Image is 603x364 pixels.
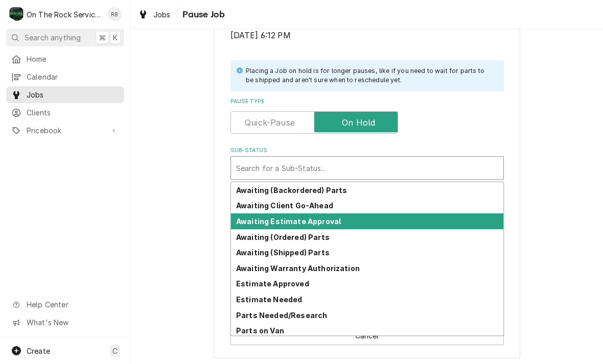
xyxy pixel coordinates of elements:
button: Cancel [230,326,504,345]
span: Jobs [153,9,171,20]
div: On The Rock Services's Avatar [9,7,24,21]
label: Pause Type [230,98,504,106]
span: Clients [27,107,119,118]
label: Sub-Status [230,147,504,155]
strong: Awaiting Warranty Authorization [236,264,360,273]
div: Last Started/Resumed On [230,19,504,41]
div: Sub-Status [230,147,504,180]
a: Jobs [6,86,124,103]
strong: Awaiting (Shipped) Parts [236,248,330,257]
strong: Parts on Van [236,326,284,335]
span: ⌘ [99,32,106,43]
strong: Awaiting (Ordered) Parts [236,233,330,241]
span: What's New [27,317,118,328]
div: RB [107,7,122,21]
div: Ray Beals's Avatar [107,7,122,21]
span: Last Started/Resumed On [230,30,504,42]
div: O [9,7,24,21]
a: Jobs [134,6,175,23]
strong: Awaiting (Backordered) Parts [236,186,347,195]
a: Go to Help Center [6,296,124,313]
strong: Parts Needed/Research [236,311,327,320]
span: K [113,32,118,43]
span: Help Center [27,299,118,310]
span: Home [27,54,119,64]
span: Jobs [27,89,119,100]
span: [DATE] 6:12 PM [230,31,291,40]
a: Calendar [6,68,124,85]
span: C [112,346,118,356]
strong: Estimate Needed [236,295,302,304]
span: Create [27,347,50,355]
span: Search anything [25,32,81,43]
button: Search anything⌘K [6,29,124,46]
strong: Estimate Approved [236,279,309,288]
a: Clients [6,104,124,121]
div: On The Rock Services [27,9,102,20]
a: Home [6,51,124,67]
strong: Awaiting Estimate Approval [236,217,341,226]
strong: Awaiting Client Go-Ahead [236,201,333,210]
span: Pricebook [27,125,104,136]
div: Placing a Job on hold is for longer pauses, like if you need to wait for parts to be shipped and ... [246,66,494,85]
div: Pause Type [230,98,504,134]
span: Calendar [27,71,119,82]
a: Go to What's New [6,314,124,331]
a: Go to Pricebook [6,122,124,139]
span: Pause Job [179,8,225,21]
